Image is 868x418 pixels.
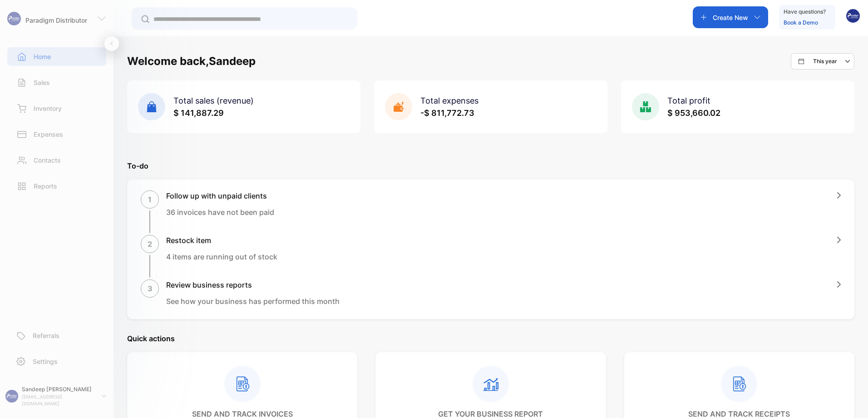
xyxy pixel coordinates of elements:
p: To-do [127,160,854,171]
p: Sandeep [PERSON_NAME] [22,385,94,393]
p: 2 [148,239,152,249]
p: Contacts [34,155,61,165]
p: 36 invoices have not been paid [166,207,274,218]
p: Home [34,52,51,61]
h1: Welcome back, Sandeep [127,53,256,70]
p: Create New [713,13,748,22]
p: 1 [148,194,152,205]
p: Referrals [33,331,59,340]
p: [EMAIL_ADDRESS][DOMAIN_NAME] [22,393,94,407]
button: Create New [693,6,768,28]
p: This year [813,57,837,65]
h1: Follow up with unpaid clients [166,190,274,201]
span: $ 953,660.02 [667,108,720,118]
span: Total sales (revenue) [173,96,254,105]
span: -$ 811,772.73 [420,108,474,118]
a: Book a Demo [784,19,818,26]
p: Expenses [34,129,63,139]
button: avatar [846,6,860,28]
p: Settings [33,357,58,366]
span: Total expenses [420,96,478,105]
p: Sales [34,78,50,87]
p: 4 items are running out of stock [166,251,277,262]
span: Total profit [667,96,710,105]
span: $ 141,887.29 [173,108,224,118]
p: Inventory [34,104,62,113]
p: Quick actions [127,333,854,344]
h1: Restock item [166,235,277,246]
p: Paradigm Distributor [25,15,87,25]
p: See how your business has performed this month [166,296,340,307]
img: avatar [846,9,860,23]
img: profile [5,390,18,403]
button: This year [791,53,854,70]
h1: Review business reports [166,279,340,290]
p: Reports [34,181,57,191]
p: 3 [148,283,153,294]
p: Have questions? [784,7,826,16]
img: logo [7,12,21,25]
